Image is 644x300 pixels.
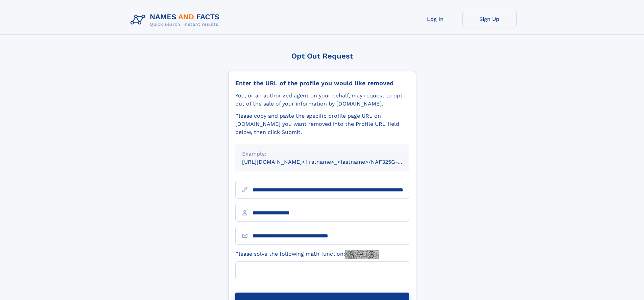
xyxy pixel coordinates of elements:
[128,11,225,29] img: Logo Names and Facts
[235,250,379,259] label: Please solve the following math function:
[462,11,517,27] a: Sign Up
[408,11,462,27] a: Log In
[235,112,409,136] div: Please copy and paste the specific profile page URL on [DOMAIN_NAME] you want removed into the Pr...
[242,159,422,165] small: [URL][DOMAIN_NAME]<firstname>_<lastname>/NAF325G-xxxxxxxx
[235,92,409,108] div: You, or an authorized agent on your behalf, may request to opt-out of the sale of your informatio...
[242,150,402,158] div: Example:
[228,52,416,60] div: Opt Out Request
[235,79,409,87] div: Enter the URL of the profile you would like removed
